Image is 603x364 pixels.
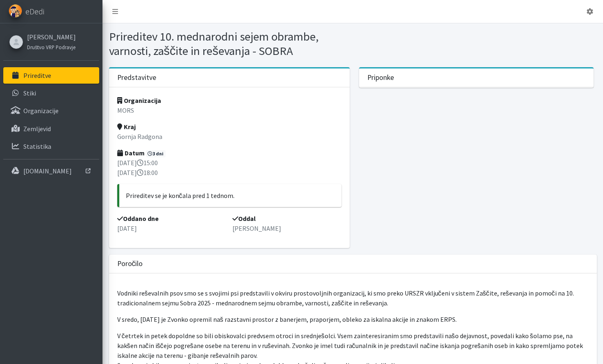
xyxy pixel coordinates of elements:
a: Organizacije [3,102,99,119]
img: eDedi [9,4,22,18]
p: [DATE] [117,223,226,233]
p: Zemljevid [23,125,51,133]
strong: Kraj [117,123,136,131]
p: MORS [117,105,342,115]
p: Prireditev se je končala pred 1 tednom. [126,191,335,200]
a: Statistika [3,138,99,155]
a: [PERSON_NAME] [27,32,76,42]
a: Stiki [3,85,99,101]
h3: Predstavitve [117,73,156,82]
p: [DOMAIN_NAME] [23,167,72,175]
small: Društvo VRP Podravje [27,44,75,50]
p: [DATE] 15:00 [DATE] 18:00 [117,158,342,177]
strong: Oddal [232,214,256,223]
p: [PERSON_NAME] [232,223,341,233]
p: Statistika [23,142,51,150]
h3: Priponke [367,73,394,82]
p: Stiki [23,89,36,97]
p: Vodniki reševalnih psov smo se s svojimi psi predstavili v okviru prostovoljnih organizacij, ki s... [117,288,589,308]
a: Društvo VRP Podravje [27,42,76,52]
p: Prireditve [23,71,51,80]
h1: Prireditev 10. mednarodni sejem obrambe, varnosti, zaščite in reševanja - SOBRA [109,30,350,58]
span: 3 dni [146,150,166,157]
p: Gornja Radgona [117,132,342,141]
strong: Oddano dne [117,214,159,223]
p: Organizacije [23,107,59,115]
a: Zemljevid [3,121,99,137]
a: [DOMAIN_NAME] [3,163,99,179]
h3: Poročilo [117,259,143,268]
strong: Datum [117,149,145,157]
a: Prireditve [3,67,99,84]
strong: Organizacija [117,96,161,105]
p: V sredo, [DATE] je Zvonko opremil naš razstavni prostor z banerjem, praporjem, obleko za iskalna ... [117,314,589,324]
span: eDedi [25,5,44,18]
